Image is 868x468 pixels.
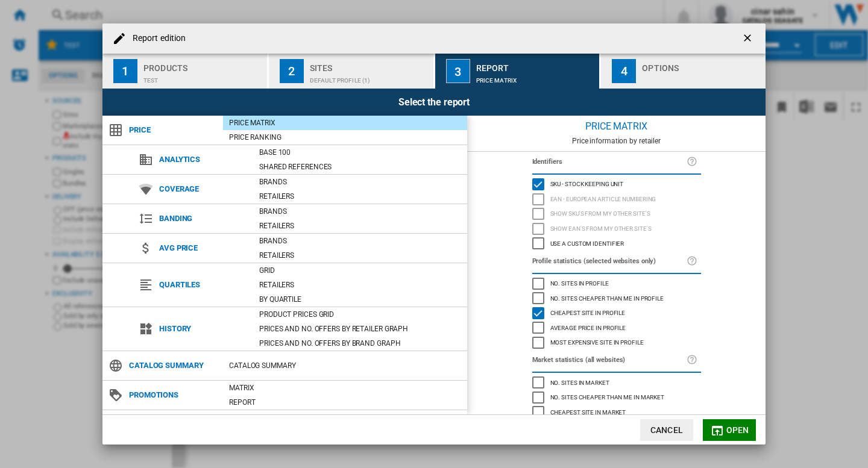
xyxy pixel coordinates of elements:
md-checkbox: No. sites cheaper than me in market [532,390,701,405]
div: Base 100 [253,146,467,158]
span: Coverage [153,181,253,198]
md-checkbox: No. sites in profile [532,276,701,292]
span: Quartiles [153,276,253,293]
div: Price Ranking [223,131,467,143]
div: Grid [253,264,467,276]
button: 1 Products test [102,54,268,89]
div: Retailers [253,249,467,261]
button: 4 Options [601,54,766,89]
md-checkbox: Most expensive site in profile [532,335,701,351]
md-checkbox: Cheapest site in market [532,405,701,420]
div: Price Matrix [467,116,766,137]
div: Prices and No. offers by retailer graph [253,323,467,335]
md-checkbox: Average price in profile [532,320,701,335]
div: Price Matrix [223,117,467,129]
span: No. sites in market [550,378,609,386]
md-checkbox: No. sites in market [532,375,701,390]
div: Brands [253,235,467,247]
span: Price [123,122,223,139]
span: Promotions [123,387,223,404]
label: Profile statistics (selected websites only) [532,255,687,268]
div: Brands [253,205,467,217]
div: Product prices grid [253,308,467,320]
button: Open [703,419,756,441]
div: 1 [113,59,137,83]
span: No. sites in profile [550,278,609,287]
div: test [143,71,262,84]
span: SKU - Stock Keeping Unit [550,179,624,187]
div: By quartile [253,293,467,305]
div: Report [476,58,595,71]
div: Shared references [253,161,467,173]
button: Cancel [640,419,693,441]
span: Average price in profile [550,323,626,331]
div: Sites [310,58,429,71]
div: Retailers [253,220,467,232]
div: Catalog Summary [223,360,467,372]
div: Report [223,396,467,408]
div: Retailers [253,190,467,202]
span: Cheapest site in profile [550,308,626,316]
div: 3 [446,59,470,83]
ng-md-icon: getI18NText('BUTTONS.CLOSE_DIALOG') [741,32,756,46]
button: 3 Report Price Matrix [435,54,601,89]
md-checkbox: Show SKU'S from my other site's [532,207,701,222]
div: Prices and No. offers by brand graph [253,337,467,349]
span: Open [726,425,749,435]
div: Select the report [102,89,766,116]
md-checkbox: Show EAN's from my other site's [532,221,701,236]
div: Default profile (1) [310,71,429,84]
md-checkbox: Use a custom identifier [532,236,701,251]
div: Matrix [223,382,467,394]
span: Show SKU'S from my other site's [550,208,650,217]
md-checkbox: EAN - European Article Numbering [532,192,701,207]
span: No. sites cheaper than me in profile [550,293,664,302]
span: EAN - European Article Numbering [550,194,656,202]
div: Options [642,58,761,71]
span: Banding [153,210,253,227]
div: Price Matrix [476,71,595,84]
span: Analytics [153,151,253,168]
md-checkbox: SKU - Stock Keeping Unit [532,177,701,192]
span: Catalog Summary [123,357,223,374]
span: Avg price [153,240,253,257]
span: Show EAN's from my other site's [550,223,652,232]
md-checkbox: No. sites cheaper than me in profile [532,291,701,306]
div: Brands [253,176,467,188]
div: Price information by retailer [467,137,766,145]
span: History [153,320,253,337]
span: No. sites cheaper than me in market [550,392,665,401]
div: 4 [612,59,636,83]
div: 2 [280,59,304,83]
span: Cheapest site in market [550,407,626,416]
md-checkbox: Cheapest site in profile [532,306,701,321]
label: Market statistics (all websites) [532,354,687,367]
span: Most expensive site in profile [550,337,644,346]
button: 2 Sites Default profile (1) [269,54,435,89]
label: Identifiers [532,155,687,169]
h4: Report edition [127,33,186,45]
button: getI18NText('BUTTONS.CLOSE_DIALOG') [737,27,761,51]
div: Retailers [253,279,467,291]
span: Use a custom identifier [550,239,624,247]
div: Products [143,58,262,71]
